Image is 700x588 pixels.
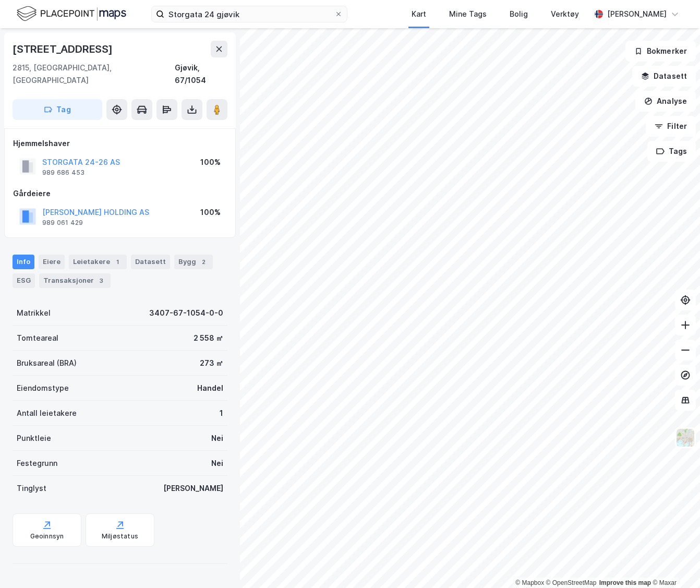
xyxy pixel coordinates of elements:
[17,407,77,419] div: Antall leietakere
[17,307,51,319] div: Matrikkel
[163,482,223,495] div: [PERSON_NAME]
[39,273,111,288] div: Transaksjoner
[200,357,223,369] div: 273 ㎡
[13,255,34,269] div: Info
[635,91,696,112] button: Analyse
[131,255,170,269] div: Datasett
[164,6,334,22] input: Søk på adresse, matrikkel, gårdeiere, leietakere eller personer
[42,169,85,177] div: 989 686 453
[510,8,528,20] div: Bolig
[220,407,223,419] div: 1
[30,532,64,541] div: Geoinnsyn
[17,5,126,23] img: logo.f888ab2527a4732fd821a326f86c7f29.svg
[200,206,221,219] div: 100%
[194,332,223,344] div: 2 558 ㎡
[96,275,106,286] div: 3
[675,428,695,448] img: Z
[149,307,223,319] div: 3407-67-1054-0-0
[646,116,696,137] button: Filter
[211,457,223,470] div: Nei
[13,273,35,288] div: ESG
[551,8,579,20] div: Verktøy
[13,62,175,87] div: 2815, [GEOGRAPHIC_DATA], [GEOGRAPHIC_DATA]
[200,156,221,169] div: 100%
[112,257,123,267] div: 1
[17,432,51,445] div: Punktleie
[647,141,696,162] button: Tags
[17,457,57,470] div: Festegrunn
[625,41,696,62] button: Bokmerker
[13,41,115,57] div: [STREET_ADDRESS]
[412,8,426,20] div: Kart
[17,357,77,369] div: Bruksareal (BRA)
[632,66,696,87] button: Datasett
[42,219,83,227] div: 989 061 429
[648,538,700,588] iframe: Chat Widget
[13,137,227,150] div: Hjemmelshaver
[198,257,209,267] div: 2
[515,579,544,586] a: Mapbox
[449,8,487,20] div: Mine Tags
[197,382,223,394] div: Handel
[17,482,46,495] div: Tinglyst
[174,255,213,269] div: Bygg
[13,99,102,120] button: Tag
[13,187,227,200] div: Gårdeiere
[546,579,597,586] a: OpenStreetMap
[17,382,69,394] div: Eiendomstype
[211,432,223,445] div: Nei
[175,62,227,87] div: Gjøvik, 67/1054
[102,532,138,541] div: Miljøstatus
[599,579,651,586] a: Improve this map
[17,332,58,344] div: Tomteareal
[69,255,127,269] div: Leietakere
[39,255,65,269] div: Eiere
[607,8,667,20] div: [PERSON_NAME]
